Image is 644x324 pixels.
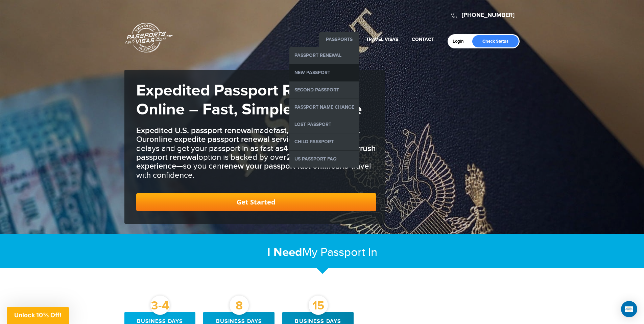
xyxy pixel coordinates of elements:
b: renew your passport fast online [221,161,335,171]
a: Check Status [472,35,519,47]
div: Open Intercom Messenger [621,301,637,317]
a: Lost Passport [289,116,359,133]
b: rush passport renewal [136,144,376,162]
a: New Passport [289,64,359,81]
a: Contact [412,37,434,42]
a: Passport Renewal [289,47,359,64]
div: 3-4 [150,296,170,315]
strong: I Need [267,245,302,260]
b: 25 years of trusted experience [136,152,354,171]
h2: My [124,245,520,260]
span: Passport In [320,245,377,259]
a: Login [453,39,469,44]
a: Child Passport [289,133,359,150]
a: Passports [326,37,353,42]
a: [PHONE_NUMBER] [462,12,515,19]
a: US Passport FAQ [289,151,359,168]
b: fast, secure, and simple [273,126,358,135]
b: Expedited U.S. passport renewal [136,126,253,135]
a: Get Started [136,193,376,211]
span: Unlock 10% Off! [14,311,62,319]
a: Travel Visas [366,37,398,42]
a: Second Passport [289,82,359,99]
div: Unlock 10% Off! [7,307,69,324]
div: 8 [230,296,249,315]
div: 15 [309,296,328,315]
b: 4 business days [283,144,341,153]
strong: Expedited Passport Renewal Online – Fast, Simple & Secure [136,81,362,120]
a: Passports & [DOMAIN_NAME] [125,22,173,53]
h3: made . Our helps you avoid delays and get your passport in as fast as . Our option is backed by o... [136,126,376,180]
a: Passport Name Change [289,99,359,116]
b: online expedite passport renewal service [149,134,297,144]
